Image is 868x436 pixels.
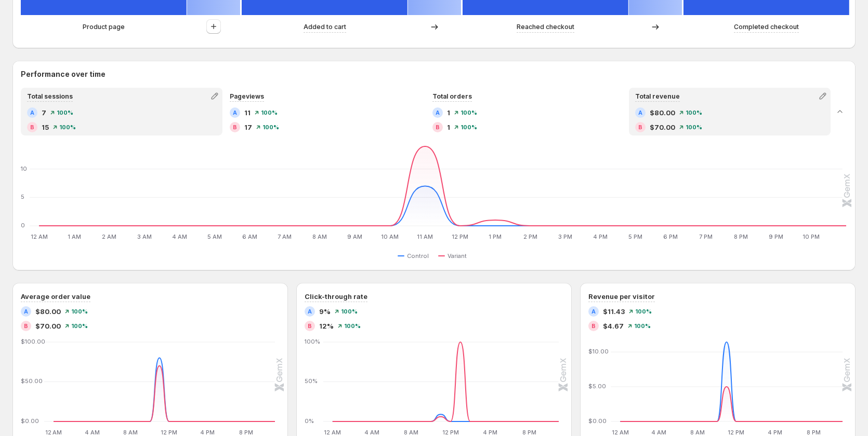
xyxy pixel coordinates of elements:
span: Control [407,252,429,260]
text: 8 AM [123,429,138,436]
span: Total revenue [635,92,680,100]
text: 6 AM [242,233,257,240]
text: 8 PM [807,429,821,436]
text: 4 PM [593,233,608,240]
span: $11.43 [603,306,625,317]
text: 4 PM [768,429,782,436]
span: 100% [341,308,358,315]
text: 10 AM [381,233,399,240]
text: 4 AM [651,429,666,436]
text: 4 AM [85,429,100,436]
text: 8 PM [734,233,748,240]
h2: A [233,110,237,116]
text: 4 PM [201,429,215,436]
text: 9 PM [769,233,783,240]
h2: B [436,124,440,130]
span: Variant [448,252,467,260]
h2: A [436,110,440,116]
text: 7 AM [278,233,292,240]
h2: B [30,124,34,130]
text: 8 PM [522,429,536,436]
span: 15 [42,122,49,132]
h2: A [24,308,28,315]
text: 0% [305,417,314,425]
text: 4 PM [483,429,497,436]
h2: A [308,308,312,315]
text: 12 PM [442,429,459,436]
span: 7 [42,107,46,118]
text: 4 AM [364,429,379,436]
text: 6 PM [663,233,678,240]
text: 100% [305,338,320,345]
span: 100% [71,308,88,315]
text: 12 PM [452,233,468,240]
text: 3 PM [558,233,572,240]
text: 12 AM [31,233,48,240]
h2: A [30,110,34,116]
span: $70.00 [650,122,675,132]
text: 12 AM [612,429,629,436]
text: 0 [21,222,25,229]
span: 100% [686,110,702,116]
h2: B [591,323,596,329]
text: 5 [21,193,24,200]
span: 100% [634,323,651,329]
button: Collapse chart [833,104,847,119]
text: 2 PM [523,233,537,240]
text: $0.00 [588,417,607,425]
span: Total sessions [27,92,73,100]
h2: A [638,110,642,116]
p: Completed checkout [734,22,799,32]
text: $50.00 [21,378,43,385]
text: $5.00 [588,383,606,390]
p: Product page [83,22,125,32]
span: $70.00 [35,321,61,331]
text: 8 PM [239,429,253,436]
span: $80.00 [650,107,675,118]
text: 10 [21,165,27,172]
span: 100% [71,323,88,329]
span: 100% [635,308,652,315]
p: Reached checkout [517,22,574,32]
button: Variant [438,250,471,262]
span: 100% [461,124,477,130]
text: 11 AM [417,233,433,240]
text: 8 AM [690,429,705,436]
span: Pageviews [230,92,264,100]
button: Control [398,250,433,262]
span: 100% [461,110,477,116]
span: 12% [319,321,334,331]
text: 2 AM [102,233,116,240]
span: 17 [244,122,252,132]
text: 12 AM [45,429,62,436]
span: Total orders [432,92,472,100]
text: 10 PM [803,233,820,240]
text: $10.00 [588,348,609,355]
span: $4.67 [603,321,624,331]
span: 1 [447,122,450,132]
span: 100% [262,124,279,130]
text: 4 AM [172,233,187,240]
text: 5 PM [628,233,642,240]
text: 1 AM [68,233,81,240]
text: 8 AM [404,429,418,436]
text: $100.00 [21,338,45,345]
text: 12 PM [161,429,177,436]
h2: B [308,323,312,329]
text: $0.00 [21,417,39,425]
text: 8 AM [312,233,327,240]
span: 100% [261,110,278,116]
span: 1 [447,107,450,118]
text: 9 AM [347,233,362,240]
text: 5 AM [207,233,222,240]
span: 100% [59,124,76,130]
text: 1 PM [489,233,502,240]
h2: B [24,323,28,329]
h2: Performance over time [21,69,847,79]
span: $80.00 [35,306,61,317]
h2: B [638,124,642,130]
text: 7 PM [699,233,713,240]
h3: Revenue per visitor [588,291,655,302]
span: 9% [319,306,331,317]
text: 12 PM [728,429,745,436]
